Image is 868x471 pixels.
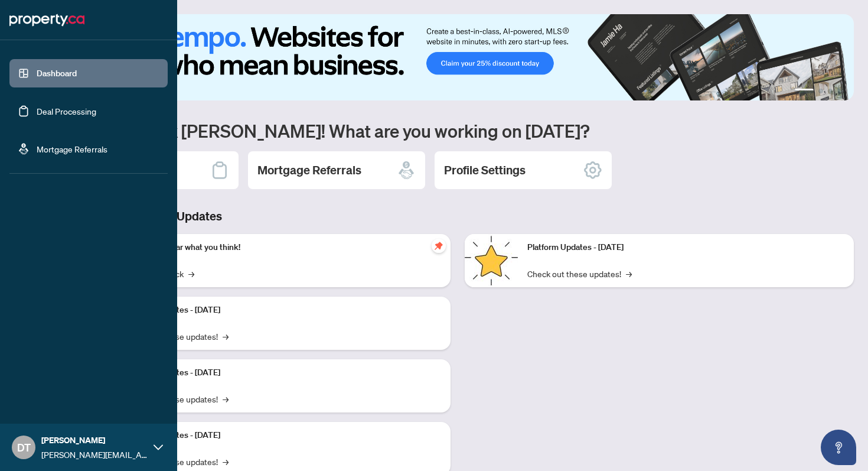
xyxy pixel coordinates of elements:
[124,366,441,379] p: Platform Updates - [DATE]
[9,11,84,30] img: logo
[37,106,96,116] a: Deal Processing
[37,68,77,79] a: Dashboard
[795,89,814,93] button: 1
[188,267,194,280] span: →
[61,14,854,100] img: Slide 0
[432,239,446,253] span: pushpin
[124,304,441,317] p: Platform Updates - [DATE]
[223,455,229,468] span: →
[257,162,361,178] h2: Mortgage Referrals
[837,89,842,93] button: 4
[124,429,441,442] p: Platform Updates - [DATE]
[41,434,148,447] span: [PERSON_NAME]
[17,439,31,456] span: DT
[124,241,441,254] p: We want to hear what you think!
[828,89,833,93] button: 3
[626,267,632,280] span: →
[465,234,518,287] img: Platform Updates - June 23, 2025
[37,144,107,154] a: Mortgage Referrals
[223,392,229,405] span: →
[61,208,854,225] h3: Brokerage & Industry Updates
[444,162,526,178] h2: Profile Settings
[41,448,148,461] span: [PERSON_NAME][EMAIL_ADDRESS][DOMAIN_NAME]
[223,330,229,343] span: →
[818,89,823,93] button: 2
[61,119,854,142] h1: Welcome back [PERSON_NAME]! What are you working on [DATE]?
[527,241,844,254] p: Platform Updates - [DATE]
[527,267,632,280] a: Check out these updates!→
[821,430,856,465] button: Open asap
